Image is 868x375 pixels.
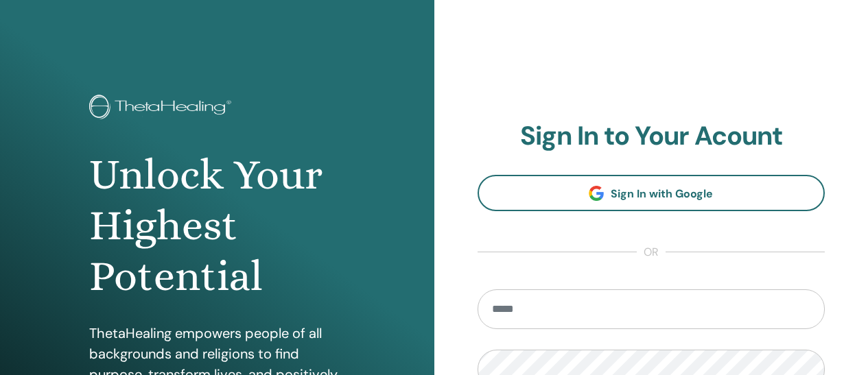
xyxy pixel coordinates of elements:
span: or [637,244,666,261]
h2: Sign In to Your Acount [478,121,825,152]
span: Sign In with Google [611,186,713,201]
h1: Unlock Your Highest Potential [89,149,344,302]
a: Sign In with Google [478,175,825,211]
